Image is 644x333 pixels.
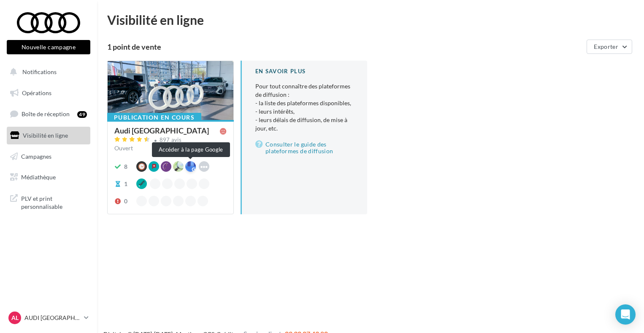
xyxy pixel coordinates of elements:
div: 1 point de vente [107,43,583,51]
a: AL AUDI [GEOGRAPHIC_DATA] [7,310,90,326]
span: Exporter [594,43,618,50]
div: 49 [77,111,87,118]
li: - la liste des plateformes disponibles, [255,99,354,107]
a: 897 avis [114,136,227,146]
div: 0 [124,197,127,205]
a: Consulter le guide des plateformes de diffusion [255,139,354,156]
span: Campagnes [21,152,51,160]
p: AUDI [GEOGRAPHIC_DATA] [24,314,81,322]
p: Pour tout connaître des plateformes de diffusion : [255,82,354,133]
span: Opérations [22,89,51,96]
span: Ouvert [114,144,133,152]
span: Boîte de réception [22,110,70,117]
button: Notifications [5,63,89,81]
li: - leurs délais de diffusion, de mise à jour, etc. [255,116,354,133]
span: AL [11,314,19,322]
div: Audi [GEOGRAPHIC_DATA] [114,127,209,134]
div: 8 [124,163,127,171]
span: Médiathèque [21,173,56,181]
a: Opérations [5,84,92,102]
div: Publication en cours [107,113,201,122]
span: Notifications [22,68,57,75]
a: Boîte de réception49 [5,105,92,123]
span: PLV et print personnalisable [21,193,87,211]
a: Visibilité en ligne [5,127,92,144]
a: PLV et print personnalisable [5,189,92,214]
div: En savoir plus [255,67,354,75]
div: Accéder à la page Google [152,142,230,157]
button: Exporter [587,40,632,54]
div: 897 avis [160,137,182,143]
span: Visibilité en ligne [23,132,68,139]
div: Visibilité en ligne [107,13,634,26]
li: - leurs intérêts, [255,107,354,116]
div: 1 [124,180,127,188]
a: Campagnes [5,148,92,165]
a: Médiathèque [5,168,92,186]
div: Open Intercom Messenger [615,304,636,325]
button: Nouvelle campagne [7,40,90,54]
